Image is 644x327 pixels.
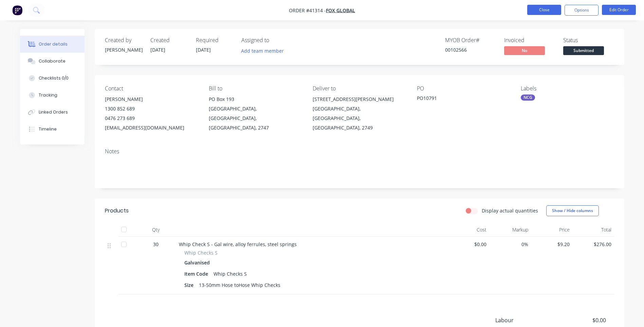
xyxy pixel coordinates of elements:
div: Labels [521,85,614,92]
div: Assigned to [241,37,309,44]
div: Markup [489,223,531,237]
div: Created by [105,37,142,44]
a: Fox Global [326,7,355,14]
div: [PERSON_NAME] [105,46,142,53]
div: Item Code [184,269,211,279]
div: [EMAIL_ADDRESS][DOMAIN_NAME] [105,123,198,133]
div: [STREET_ADDRESS][PERSON_NAME] [313,94,406,104]
button: Timeline [20,121,85,138]
div: 0476 273 689 [105,114,198,123]
span: [DATE] [196,47,211,53]
button: Tracking [20,87,85,104]
div: Order details [39,41,68,47]
div: Status [563,37,614,44]
button: Edit Order [602,5,636,15]
div: Deliver to [313,85,406,92]
div: Invoiced [504,37,555,44]
div: PO Box 193[GEOGRAPHIC_DATA], [GEOGRAPHIC_DATA], [GEOGRAPHIC_DATA], 2747 [209,94,302,133]
div: 00102566 [445,46,496,53]
div: Timeline [39,126,57,132]
span: $0.00 [450,241,487,248]
div: [PERSON_NAME]1300 852 6890476 273 689[EMAIL_ADDRESS][DOMAIN_NAME] [105,94,198,133]
button: Add team member [237,46,287,55]
div: Created [150,37,188,44]
div: [GEOGRAPHIC_DATA], [GEOGRAPHIC_DATA], [GEOGRAPHIC_DATA], 2747 [209,104,302,133]
div: Total [572,223,614,237]
div: Price [531,223,573,237]
div: Notes [105,148,614,155]
div: Checklists 0/0 [39,75,69,81]
span: 30 [153,241,159,248]
div: [PERSON_NAME] [105,94,198,104]
div: PO Box 193 [209,94,302,104]
div: Galvanised [184,258,213,268]
span: [DATE] [150,47,165,53]
div: Required [196,37,233,44]
div: Linked Orders [39,109,68,115]
div: Contact [105,85,198,92]
div: Cost [448,223,490,237]
span: No [504,46,545,55]
div: Size [184,280,196,290]
div: 13-50mm Hose toHose Whip Checks [196,280,283,290]
div: PO10791 [417,94,502,104]
div: PO [417,85,510,92]
img: Factory [12,5,22,15]
div: MYOB Order # [445,37,496,44]
span: Whip Check S - Gal wire, alloy ferrules, steel springs [179,241,297,247]
button: Checklists 0/0 [20,70,85,87]
span: Labour [495,316,556,324]
button: Add team member [241,46,288,55]
span: 0% [492,241,528,248]
div: Qty [135,223,176,237]
div: NCG [521,94,535,101]
div: [GEOGRAPHIC_DATA], [GEOGRAPHIC_DATA], [GEOGRAPHIC_DATA], 2749 [313,104,406,133]
label: Display actual quantities [482,207,538,214]
div: Collaborate [39,58,66,64]
button: Order details [20,36,85,53]
span: $9.20 [534,241,570,248]
button: Submitted [563,46,604,56]
button: Options [565,5,599,16]
div: [STREET_ADDRESS][PERSON_NAME][GEOGRAPHIC_DATA], [GEOGRAPHIC_DATA], [GEOGRAPHIC_DATA], 2749 [313,94,406,133]
div: Bill to [209,85,302,92]
div: Products [105,207,129,215]
span: $0.00 [555,316,606,324]
span: Order #41314 - [289,7,326,14]
button: Collaborate [20,53,85,70]
div: Tracking [39,92,57,98]
span: Whip Checks S [184,249,218,256]
button: Close [527,5,561,15]
div: 1300 852 689 [105,104,198,114]
span: $276.00 [575,241,611,248]
button: Linked Orders [20,104,85,121]
span: Submitted [563,46,604,55]
div: Whip Checks S [211,269,250,279]
button: Show / Hide columns [546,205,599,216]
